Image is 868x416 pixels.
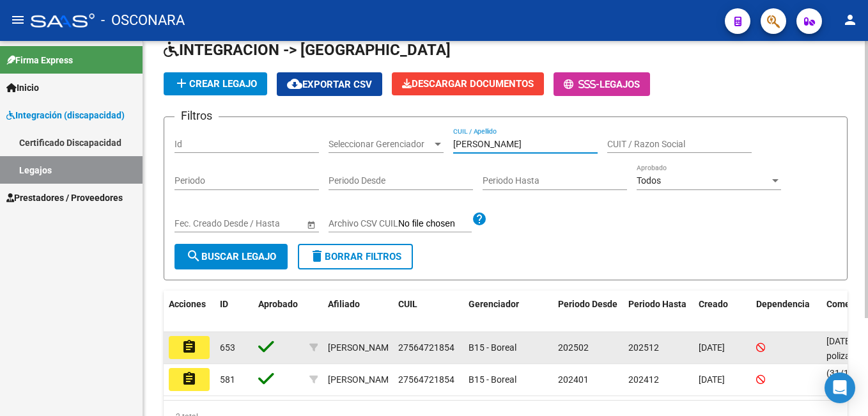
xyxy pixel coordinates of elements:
[304,218,318,231] button: Open calendar
[472,211,487,227] mat-icon: help
[558,299,617,309] span: Periodo Desde
[328,372,396,387] div: [PERSON_NAME]
[174,107,219,125] h3: Filtros
[699,299,728,309] span: Creado
[174,244,288,269] button: Buscar Legajo
[637,175,661,186] span: Todos
[751,291,821,333] datatable-header-cell: Dependencia
[398,218,472,230] input: Archivo CSV CUIL
[164,72,267,95] button: Crear Legajo
[174,78,257,90] span: Crear Legajo
[220,299,228,309] span: ID
[329,139,432,150] span: Seleccionar Gerenciador
[186,248,201,264] mat-icon: search
[101,6,185,35] span: - OSCONARA
[469,374,516,385] span: B15 - Boreal
[215,291,253,333] datatable-header-cell: ID
[182,371,197,387] mat-icon: assignment
[10,12,26,28] mat-icon: menu
[628,299,686,309] span: Periodo Hasta
[469,342,516,353] span: B15 - Boreal
[699,342,725,353] span: [DATE]
[398,299,417,309] span: CUIL
[558,342,589,353] span: 202502
[182,339,197,355] mat-icon: assignment
[699,374,725,385] span: [DATE]
[564,79,600,90] span: -
[298,244,413,269] button: Borrar Filtros
[756,299,810,309] span: Dependencia
[554,72,650,96] button: -Legajos
[842,12,858,28] mat-icon: person
[402,78,534,90] span: Descargar Documentos
[463,291,553,333] datatable-header-cell: Gerenciador
[287,79,372,90] span: Exportar CSV
[600,79,640,90] span: Legajos
[220,342,235,353] span: 653
[469,299,519,309] span: Gerenciador
[6,108,125,122] span: Integración (discapacidad)
[169,299,206,309] span: Acciones
[287,76,302,92] mat-icon: cloud_download
[398,342,454,353] span: 27564721854
[253,291,304,333] datatable-header-cell: Aprobado
[392,72,544,95] button: Descargar Documentos
[323,291,393,333] datatable-header-cell: Afiliado
[220,374,235,385] span: 581
[174,76,189,91] mat-icon: add
[309,251,401,262] span: Borrar Filtros
[164,291,215,333] datatable-header-cell: Acciones
[553,291,623,333] datatable-header-cell: Periodo Desde
[309,248,325,264] mat-icon: delete
[6,191,123,205] span: Prestadores / Proveedores
[164,41,451,59] span: INTEGRACION -> [GEOGRAPHIC_DATA]
[825,372,855,403] div: Open Intercom Messenger
[393,291,463,333] datatable-header-cell: CUIL
[6,53,73,67] span: Firma Express
[186,251,276,262] span: Buscar Legajo
[328,340,396,355] div: [PERSON_NAME]
[398,374,454,385] span: 27564721854
[628,342,659,353] span: 202512
[328,299,360,309] span: Afiliado
[174,218,221,229] input: Fecha inicio
[694,291,751,333] datatable-header-cell: Creado
[558,374,589,385] span: 202401
[6,81,39,95] span: Inicio
[329,218,398,228] span: Archivo CSV CUIL
[277,72,382,96] button: Exportar CSV
[232,218,295,229] input: Fecha fin
[628,374,659,385] span: 202412
[623,291,694,333] datatable-header-cell: Periodo Hasta
[258,299,298,309] span: Aprobado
